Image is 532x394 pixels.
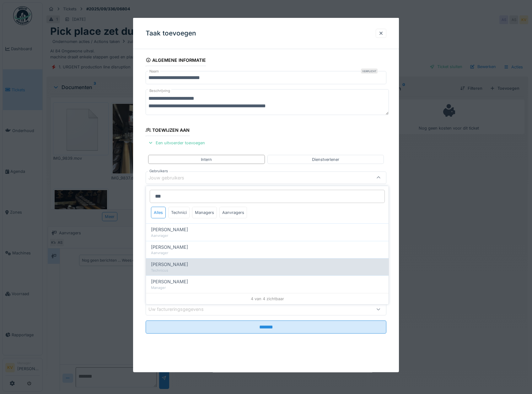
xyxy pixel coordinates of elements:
div: Aanvragers [219,207,247,218]
div: Een uitvoerder toevoegen [146,139,207,147]
div: Intern [201,156,212,162]
span: [PERSON_NAME] [151,226,188,233]
h3: Taak toevoegen [146,29,196,37]
label: Gebruikers [148,168,169,173]
div: Aanvrager [151,250,384,256]
label: Beschrijving [148,87,171,95]
span: [PERSON_NAME] [151,278,188,285]
div: 4 van 4 zichtbaar [146,293,389,304]
div: Algemene informatie [146,56,206,66]
div: Managers [192,207,217,218]
div: Technicus [151,268,384,273]
span: [PERSON_NAME] [151,244,188,251]
div: Verplicht [361,69,378,74]
span: [PERSON_NAME] [151,261,188,268]
label: Naam [148,69,160,74]
div: Dienstverlener [312,156,339,162]
div: Jouw gebruikers [148,174,193,181]
div: Uw factureringsgegevens [148,306,212,313]
div: Technici [168,207,190,218]
div: Alles [151,207,166,218]
div: Manager [151,285,384,290]
div: Aanvrager [151,233,384,238]
div: Toewijzen aan [146,125,190,136]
